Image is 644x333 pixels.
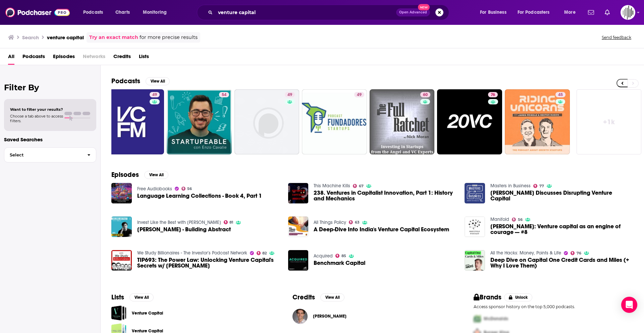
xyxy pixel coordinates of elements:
span: TIP693: The Power Law: Unlocking Venture Capital's Secrets w/ [PERSON_NAME] [137,257,280,269]
a: All [8,51,14,65]
a: Jeremy Levine [313,314,346,319]
a: Sebastian Mallaby: Venture capital as an engine of courage — #8 [490,224,633,235]
span: Networks [83,51,105,65]
span: More [564,8,576,17]
h2: Lists [111,293,124,301]
span: 67 [359,185,364,188]
span: [PERSON_NAME] - Building Abstract [137,227,231,232]
a: 54 [219,92,229,97]
a: 76 [437,89,502,154]
a: 49 [354,92,364,97]
h2: Brands [474,293,501,301]
a: 238. Ventures in Capitalist Innovation, Part 1: History and Mechanics [314,190,457,201]
span: McDonalds [484,316,508,322]
a: PodcastsView All [111,77,170,85]
a: All Things Policy [314,220,346,225]
button: Send feedback [600,35,633,40]
img: Podchaser - Follow, Share and Rate Podcasts [5,6,70,19]
button: Open AdvancedNew [396,8,430,16]
a: We Study Billionaires - The Investor’s Podcast Network [137,250,247,256]
span: Deep Dive on Capital One Credit Cards and Miles (+ Why I Love Them) [490,257,633,269]
a: Lists [139,51,149,65]
a: Sarah Cone Discusses Disrupting Venture Capital [490,190,633,201]
a: All the Hacks: Money, Points & Life [490,250,561,256]
a: Venture Capital [132,310,163,317]
a: Benchmark Capital [314,260,365,266]
button: Unlock [504,293,533,301]
div: Open Intercom Messenger [621,297,637,313]
img: Jeremy Levine [292,309,308,324]
button: View All [129,293,154,301]
span: Language Learning Collections - Book 4, Part 1 [137,193,262,199]
a: Episodes [53,51,75,65]
img: First Pro Logo [471,312,484,326]
span: 56 [187,187,192,190]
button: open menu [138,7,175,18]
button: open menu [475,7,515,18]
a: Language Learning Collections - Book 4, Part 1 [111,183,132,203]
a: +1k [577,89,642,154]
a: 45 [505,89,570,154]
span: 63 [355,221,360,224]
img: Sebastian Mallaby: Venture capital as an engine of courage — #8 [465,217,485,237]
a: 60 [420,92,430,97]
a: 76 [488,92,498,97]
a: 54 [167,89,232,154]
span: 82 [262,252,267,255]
span: 49 [152,92,157,98]
a: 85 [335,254,346,258]
span: 60 [423,92,428,98]
span: Logged in as gpg2 [621,5,635,20]
h2: Credits [292,293,315,301]
span: 54 [222,92,226,98]
h2: Filter By [4,83,96,92]
span: 49 [357,92,362,98]
a: Free Audiobooks [137,186,172,192]
a: 81 [224,220,233,224]
a: Credits [113,51,131,65]
a: 49 [285,92,295,97]
span: [PERSON_NAME] [313,314,346,319]
h2: Podcasts [111,77,140,85]
span: 85 [341,254,346,257]
a: Show notifications dropdown [602,7,612,18]
img: TIP693: The Power Law: Unlocking Venture Capital's Secrets w/ Clay Finck [111,250,132,271]
button: Jeremy LevineJeremy Levine [292,305,452,327]
a: 56 [181,187,192,191]
img: Deep Dive on Capital One Credit Cards and Miles (+ Why I Love Them) [465,250,485,271]
a: Ramtin Naimi - Building Abstract [137,227,231,232]
a: 49 [302,89,367,154]
a: 60 [370,89,435,154]
h2: Episodes [111,171,139,179]
input: Search podcasts, credits, & more... [215,7,396,18]
a: Venture Capital [111,305,126,321]
span: Charts [115,8,130,17]
img: A Deep-Dive Into India's Venture Capital Ecosystem [288,217,309,237]
img: Ramtin Naimi - Building Abstract [111,217,132,237]
button: View All [146,77,170,85]
img: User Profile [621,5,635,20]
a: 77 [533,184,544,188]
a: 49 [99,89,164,154]
p: Access sponsor history on the top 5,000 podcasts. [474,304,633,309]
span: Select [4,153,82,157]
span: Monitoring [143,8,167,17]
button: Select [4,147,96,162]
a: TIP693: The Power Law: Unlocking Venture Capital's Secrets w/ Clay Finck [137,257,280,269]
a: 67 [353,184,364,188]
span: Podcasts [22,51,45,65]
a: Charts [111,7,134,18]
span: 76 [491,92,495,98]
a: 49 [234,89,300,154]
